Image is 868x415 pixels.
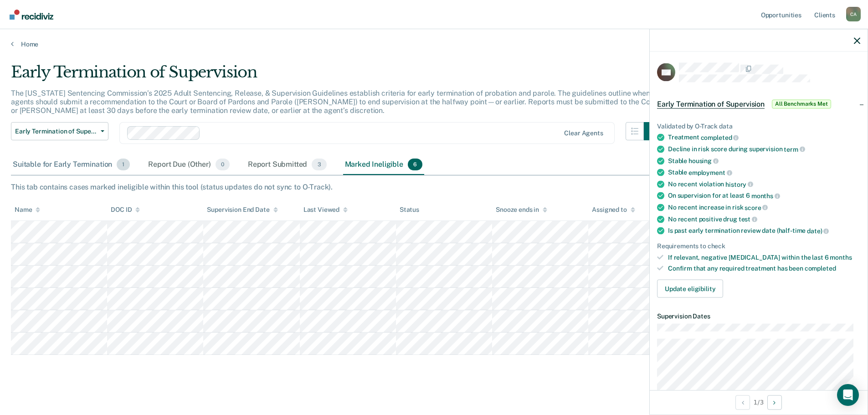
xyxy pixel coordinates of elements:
span: months [830,253,852,261]
span: employment [688,169,732,176]
div: Last Viewed [303,206,348,214]
div: On supervision for at least 6 [668,192,860,200]
span: completed [701,134,739,141]
button: Previous Opportunity [735,395,750,410]
button: Update eligibility [657,280,723,298]
div: No recent increase in risk [668,203,860,211]
p: The [US_STATE] Sentencing Commission’s 2025 Adult Sentencing, Release, & Supervision Guidelines e... [11,89,659,115]
div: Stable [668,157,860,165]
span: housing [688,157,719,164]
span: Early Termination of Supervision [15,128,97,135]
div: Stable [668,169,860,177]
span: test [739,215,757,223]
div: No recent positive drug [668,215,860,223]
div: Snooze ends in [496,206,547,214]
div: Confirm that any required treatment has been [668,265,860,272]
span: term [784,145,805,153]
a: Home [11,40,857,48]
div: Name [15,206,40,214]
div: Assigned to [592,206,635,214]
div: No recent violation [668,180,860,188]
button: Profile dropdown button [846,7,861,21]
div: Requirements to check [657,242,860,250]
img: Recidiviz [10,10,53,20]
span: Early Termination of Supervision [657,99,765,108]
div: This tab contains cases marked ineligible within this tool (status updates do not sync to O-Track). [11,183,857,191]
div: Open Intercom Messenger [837,384,859,406]
div: Clear agents [564,129,603,137]
span: score [745,204,768,211]
div: Early Termination of Supervision [11,63,662,89]
span: completed [805,265,836,272]
dt: Supervision Dates [657,313,860,320]
button: Next Opportunity [767,395,782,410]
div: Suitable for Early Termination [11,155,132,175]
div: Status [400,206,419,214]
div: Marked Ineligible [343,155,425,175]
div: Report Due (Other) [146,155,231,175]
div: Supervision End Date [207,206,277,214]
span: history [725,180,753,188]
span: 1 [117,159,130,170]
span: 6 [408,159,422,170]
div: Validated by O-Track data [657,122,860,130]
div: Decline in risk score during supervision [668,145,860,153]
div: C A [846,7,861,21]
span: months [751,192,780,200]
div: Is past early termination review date (half-time [668,227,860,235]
div: DOC ID [111,206,140,214]
div: Early Termination of SupervisionAll Benchmarks Met [650,89,868,118]
span: 0 [216,159,230,170]
div: If relevant, negative [MEDICAL_DATA] within the last 6 [668,253,860,261]
span: 3 [312,159,326,170]
div: Report Submitted [246,155,329,175]
span: All Benchmarks Met [772,99,831,108]
div: Treatment [668,133,860,142]
span: date) [807,227,829,234]
div: 1 / 3 [650,390,868,414]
